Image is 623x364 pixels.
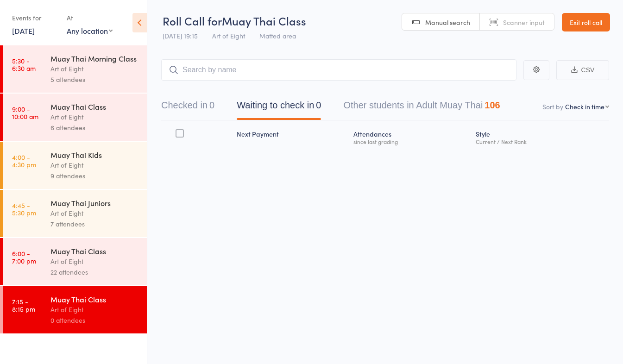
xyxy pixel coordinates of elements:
button: Waiting to check in0 [237,95,321,120]
a: 6:00 -7:00 pmMuay Thai ClassArt of Eight22 attendees [3,238,147,285]
div: 0 [316,100,321,110]
div: At [67,10,113,25]
time: 9:00 - 10:00 am [12,105,38,120]
a: [DATE] [12,25,35,36]
time: 6:00 - 7:00 pm [12,250,36,264]
div: Check in time [565,102,604,111]
div: Art of Eight [50,112,139,122]
div: 5 attendees [50,74,139,85]
div: 0 [209,100,214,110]
div: 0 attendees [50,315,139,326]
div: Any location [67,25,113,36]
div: Current / Next Rank [476,138,606,144]
span: Art of Eight [212,31,245,40]
div: since last grading [353,138,468,144]
a: 5:30 -6:30 amMuay Thai Morning ClassArt of Eight5 attendees [3,45,147,93]
div: Art of Eight [50,63,139,74]
div: 106 [485,100,500,110]
div: Events for [12,10,57,25]
span: [DATE] 19:15 [163,31,198,40]
span: Roll Call for [163,13,222,28]
a: 9:00 -10:00 amMuay Thai ClassArt of Eight6 attendees [3,94,147,141]
div: Art of Eight [50,160,139,170]
button: Other students in Adult Muay Thai106 [343,95,500,120]
div: Art of Eight [50,208,139,219]
span: Scanner input [503,18,545,27]
button: Checked in0 [161,95,214,120]
div: Art of Eight [50,304,139,315]
span: Muay Thai Class [222,13,306,28]
div: 7 attendees [50,219,139,229]
div: Style [472,125,610,149]
div: Muay Thai Kids [50,150,139,160]
span: Manual search [425,18,470,27]
div: Muay Thai Morning Class [50,53,139,63]
div: Next Payment [233,125,350,149]
time: 4:00 - 4:30 pm [12,153,36,168]
div: 6 attendees [50,122,139,133]
div: 22 attendees [50,267,139,277]
div: Muay Thai Class [50,101,139,112]
div: 9 attendees [50,170,139,181]
button: CSV [556,60,609,80]
div: Muay Thai Juniors [50,198,139,208]
a: 7:15 -8:15 pmMuay Thai ClassArt of Eight0 attendees [3,286,147,333]
a: 4:45 -5:30 pmMuay Thai JuniorsArt of Eight7 attendees [3,190,147,237]
time: 7:15 - 8:15 pm [12,298,35,313]
label: Sort by [542,102,563,111]
div: Muay Thai Class [50,246,139,256]
a: 4:00 -4:30 pmMuay Thai KidsArt of Eight9 attendees [3,142,147,189]
div: Muay Thai Class [50,294,139,304]
time: 4:45 - 5:30 pm [12,201,36,216]
time: 5:30 - 6:30 am [12,57,36,72]
a: Exit roll call [562,13,610,31]
div: Art of Eight [50,256,139,267]
span: Matted area [259,31,296,40]
div: Atten­dances [350,125,472,149]
input: Search by name [161,59,516,81]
